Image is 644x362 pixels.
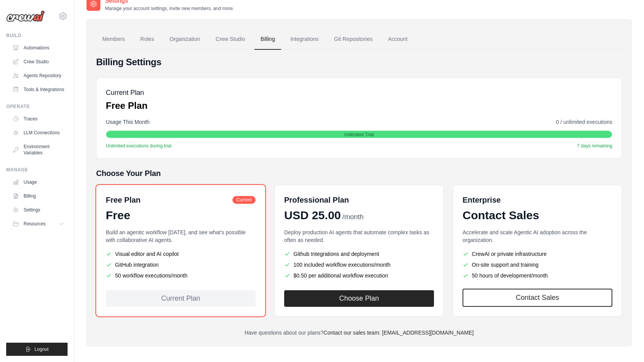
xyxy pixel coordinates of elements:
[9,204,68,216] a: Settings
[106,195,141,205] h6: Free Plan
[463,289,612,307] a: Contact Sales
[254,29,281,50] a: Billing
[9,42,68,54] a: Automations
[9,113,68,125] a: Traces
[284,208,341,222] span: USD 25.00
[106,290,256,307] div: Current Plan
[463,195,612,205] h6: Enterprise
[96,29,131,50] a: Members
[284,290,434,307] button: Choose Plan
[210,29,251,50] a: Crew Studio
[9,140,68,159] a: Environment Variables
[9,176,68,188] a: Usage
[6,10,45,22] img: Logo
[9,83,68,96] a: Tools & Integrations
[96,329,622,337] p: Have questions about our plans?
[284,195,349,205] h6: Professional Plan
[463,228,612,244] p: Accelerate and scale Agentic AI adoption across the organization.
[106,208,256,222] div: Free
[9,218,68,230] button: Resources
[9,127,68,139] a: LLM Connections
[463,261,612,269] li: On-site support and training
[106,250,256,258] li: Visual editor and AI copilot
[284,250,434,258] li: Github Integrations and deployment
[463,250,612,258] li: CrewAI or private infrastructure
[9,56,68,68] a: Crew Studio
[106,143,171,149] span: Unlimited executions during trial
[344,132,374,138] span: Unlimited Trial
[134,29,160,50] a: Roles
[106,87,147,98] h5: Current Plan
[106,272,256,279] li: 50 workflow executions/month
[96,168,622,179] h5: Choose Your Plan
[284,261,434,269] li: 100 included workflow executions/month
[284,29,325,50] a: Integrations
[6,103,68,110] div: Operate
[34,346,49,352] span: Logout
[382,29,414,50] a: Account
[6,167,68,173] div: Manage
[232,196,256,204] span: Current
[96,56,622,68] h4: Billing Settings
[106,261,256,269] li: GitHub integration
[6,32,68,39] div: Build
[342,212,364,222] span: /month
[105,5,234,12] p: Manage your account settings, invite new members, and more.
[24,221,46,227] span: Resources
[463,208,612,222] div: Contact Sales
[577,143,612,149] span: 7 days remaining
[284,272,434,279] li: $0.50 per additional workflow execution
[284,228,434,244] p: Deploy production AI agents that automate complex tasks as often as needed.
[106,228,256,244] p: Build an agentic workflow [DATE], and see what's possible with collaborative AI agents.
[9,69,68,82] a: Agents Repository
[9,190,68,202] a: Billing
[463,272,612,279] li: 50 hours of development/month
[556,118,612,126] span: 0 / unlimited executions
[106,100,147,112] p: Free Plan
[163,29,206,50] a: Organization
[324,330,474,336] a: Contact our sales team: [EMAIL_ADDRESS][DOMAIN_NAME]
[6,343,68,356] button: Logout
[328,29,379,50] a: Git Repositories
[106,118,149,126] span: Usage This Month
